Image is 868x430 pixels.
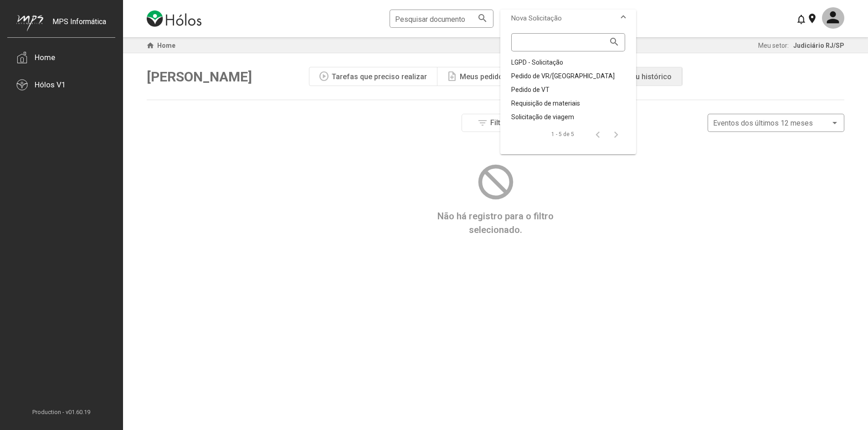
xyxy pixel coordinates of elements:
[551,130,574,139] div: 1 - 5 de 5
[500,10,636,27] mat-expansion-panel-header: Nova Solicitação
[511,99,625,108] div: Requisição de materiais
[511,85,625,94] div: Pedido de VT
[511,14,562,22] span: Nova Solicitação
[462,114,530,132] button: Filtros
[500,27,636,154] div: Nova Solicitação
[511,71,625,81] div: Pedido de VR/[GEOGRAPHIC_DATA]
[502,121,625,147] mat-paginator: Select page
[35,80,66,89] div: Hólos V1
[607,125,625,143] button: Página seguinte
[713,119,813,127] span: Eventos dos últimos 12 meses
[145,40,156,51] mat-icon: home
[625,72,672,81] div: Meu histórico
[16,15,43,31] img: mps-image-cropped.png
[7,409,115,415] span: Production - v01.60.19
[447,71,457,82] mat-icon: note_add
[147,69,252,85] span: [PERSON_NAME]
[35,53,55,62] div: Home
[157,42,175,49] span: Home
[437,209,554,237] span: Não há registro para o filtro selecionado.
[147,10,201,27] img: logo-holos.png
[460,72,507,81] div: Meus pedidos
[332,72,427,81] div: Tarefas que preciso realizar
[589,125,607,143] button: Página anterior
[490,118,512,127] span: Filtros
[806,13,817,24] mat-icon: location_on
[477,12,488,23] mat-icon: search
[758,42,789,49] span: Meu setor:
[477,117,488,128] mat-icon: filter_list
[609,36,620,47] mat-icon: search
[52,17,106,40] div: MPS Informática
[793,42,844,49] span: Judiciário RJ/SP
[475,162,516,202] img: i-block.svg
[511,112,625,121] div: Solicitação de viagem
[318,71,329,82] mat-icon: play_circle
[511,58,625,67] div: LGPD - Solicitação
